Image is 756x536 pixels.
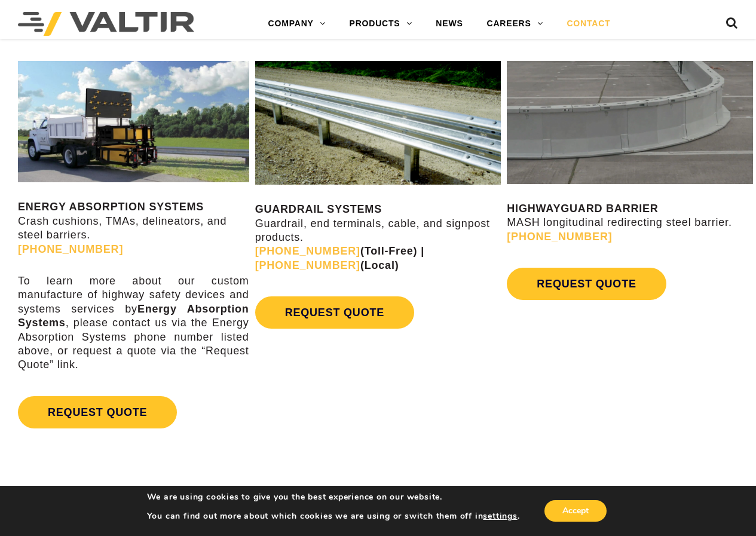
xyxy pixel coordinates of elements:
[424,12,475,36] a: NEWS
[255,245,360,257] a: [PHONE_NUMBER]
[18,243,123,255] a: [PHONE_NUMBER]
[555,12,622,36] a: CONTACT
[255,203,382,215] strong: GUARDRAIL SYSTEMS
[544,500,607,522] button: Accept
[507,61,753,184] img: Radius-Barrier-Section-Highwayguard3
[255,245,424,271] strong: (Toll-Free) | (Local)
[338,12,424,36] a: PRODUCTS
[18,274,249,372] p: To learn more about our custom manufacture of highway safety devices and systems services by , pl...
[18,61,249,182] img: SS180M Contact Us Page Image
[507,203,658,215] strong: HIGHWAYGUARD BARRIER
[255,203,501,272] p: Guardrail, end terminals, cable, and signpost products.
[475,12,555,36] a: CAREERS
[18,201,204,213] strong: ENERGY ABSORPTION SYSTEMS
[18,200,249,256] p: Crash cushions, TMAs, delineators, and steel barriers.
[507,231,612,243] a: [PHONE_NUMBER]
[507,268,666,300] a: REQUEST QUOTE
[18,12,194,36] img: Valtir
[18,396,177,428] a: REQUEST QUOTE
[255,61,501,185] img: Guardrail Contact Us Page Image
[507,202,753,244] p: MASH longitudinal redirecting steel barrier.
[255,259,360,271] a: [PHONE_NUMBER]
[255,296,414,329] a: REQUEST QUOTE
[256,12,338,36] a: COMPANY
[147,511,520,522] p: You can find out more about which cookies we are using or switch them off in .
[483,511,517,522] button: settings
[147,492,520,503] p: We are using cookies to give you the best experience on our website.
